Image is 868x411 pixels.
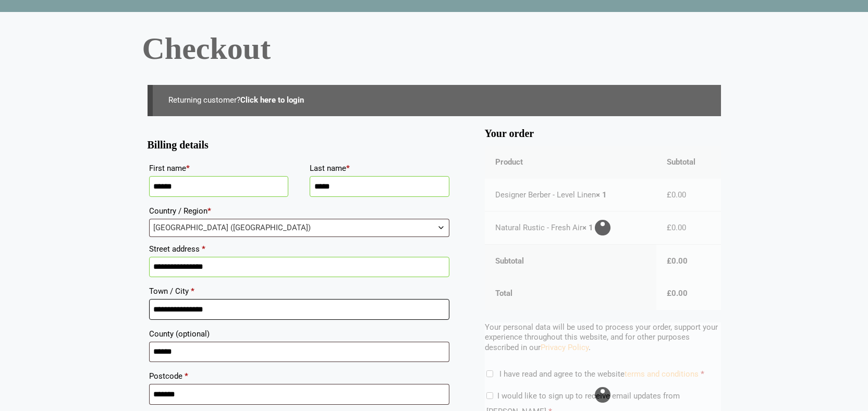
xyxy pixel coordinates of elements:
[149,368,449,384] label: Postcode
[149,203,449,219] label: Country / Region
[149,160,289,176] label: First name
[148,143,451,147] h3: Billing details
[176,329,210,339] span: (optional)
[149,283,449,299] label: Town / City
[149,326,449,342] label: County
[485,132,721,136] h3: Your order
[149,219,449,237] span: Country / Region
[240,95,304,105] a: Click here to login
[310,160,449,176] label: Last name
[148,85,721,116] div: Returning customer?
[150,219,449,236] span: United Kingdom (UK)
[149,241,449,257] label: Street address
[142,33,726,64] h1: Checkout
